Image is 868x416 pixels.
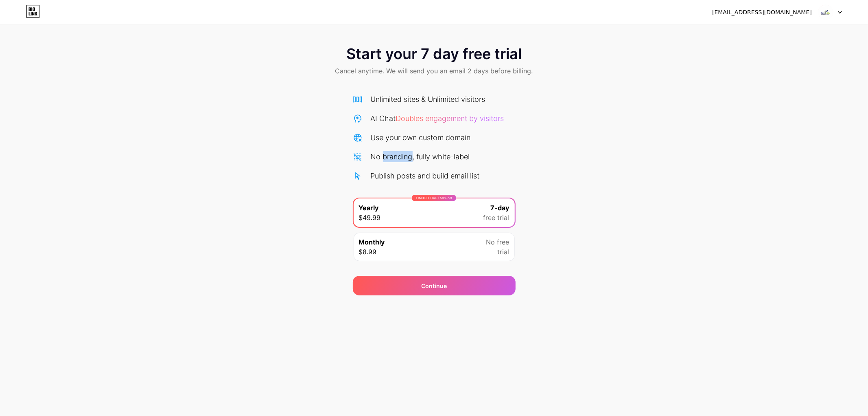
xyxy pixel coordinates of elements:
span: Yearly [359,203,379,213]
span: $49.99 [359,213,381,222]
span: trial [498,247,509,257]
span: Monthly [359,237,385,247]
span: Cancel anytime. We will send you an email 2 days before billing. [335,66,533,76]
div: Continue [421,282,447,290]
span: No free [486,237,509,247]
span: 7-day [491,203,509,213]
div: Use your own custom domain [371,132,471,143]
div: AI Chat [371,113,504,124]
span: free trial [483,213,509,222]
span: Doubles engagement by visitors [396,114,504,123]
div: LIMITED TIME : 50% off [412,195,456,201]
div: Unlimited sites & Unlimited visitors [371,94,485,105]
span: $8.99 [359,247,377,257]
div: [EMAIL_ADDRESS][DOMAIN_NAME] [712,8,812,17]
img: seecitydestination [818,4,833,20]
span: Start your 7 day free trial [346,46,522,62]
div: Publish posts and build email list [371,170,480,181]
div: No branding, fully white-label [371,151,470,162]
